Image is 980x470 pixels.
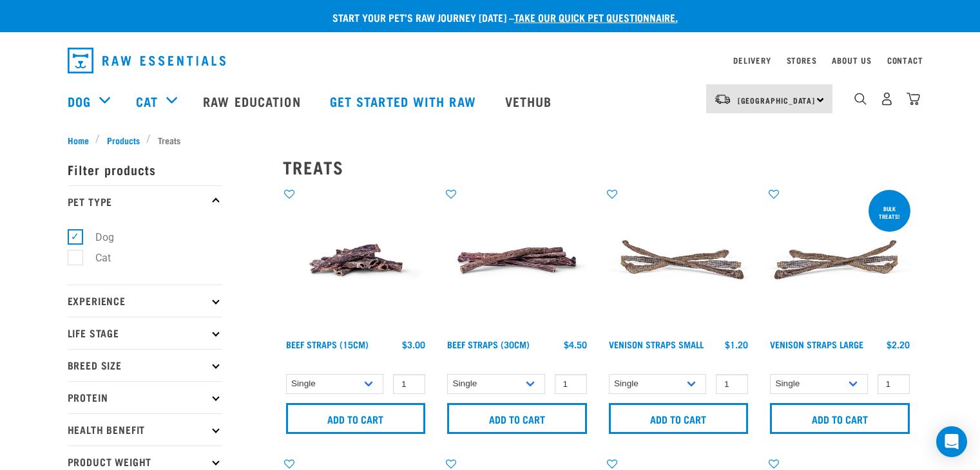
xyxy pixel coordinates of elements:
[68,48,226,73] img: Raw Essentials Logo
[68,381,222,413] p: Protein
[492,75,568,127] a: Vethub
[887,339,910,350] div: $2.20
[190,75,316,127] a: Raw Education
[767,187,913,334] img: Stack of 3 Venison Straps Treats for Pets
[880,92,894,106] img: user.png
[733,58,771,62] a: Delivery
[555,374,587,394] input: 1
[787,58,817,62] a: Stores
[609,403,749,434] input: Add to cart
[878,374,910,394] input: 1
[68,317,222,349] p: Life Stage
[68,413,222,446] p: Health Benefit
[770,403,910,434] input: Add to cart
[283,187,429,334] img: Raw Essentials Beef Straps 15cm 6 Pack
[68,133,89,147] span: Home
[936,426,967,457] div: Open Intercom Messenger
[68,349,222,381] p: Breed Size
[887,58,923,62] a: Contact
[564,339,587,350] div: $4.50
[75,229,119,245] label: Dog
[68,185,222,218] p: Pet Type
[606,187,752,334] img: Venison Straps
[854,93,867,105] img: home-icon-1@2x.png
[402,339,425,350] div: $3.00
[738,98,816,102] span: [GEOGRAPHIC_DATA]
[714,93,731,105] img: van-moving.png
[286,342,369,346] a: Beef Straps (15cm)
[286,403,426,434] input: Add to cart
[75,250,116,266] label: Cat
[100,133,146,147] a: Products
[283,157,913,177] h2: Treats
[136,91,158,111] a: Cat
[907,92,920,106] img: home-icon@2x.png
[514,14,678,20] a: take our quick pet questionnaire.
[832,58,871,62] a: About Us
[444,187,590,334] img: Raw Essentials Beef Straps 6 Pack
[447,403,587,434] input: Add to cart
[869,199,910,226] div: BULK TREATS!
[107,133,140,147] span: Products
[68,133,96,147] a: Home
[68,133,913,147] nav: breadcrumbs
[68,153,222,185] p: Filter products
[447,342,530,346] a: Beef Straps (30cm)
[770,342,863,346] a: Venison Straps Large
[609,342,704,346] a: Venison Straps Small
[725,339,748,350] div: $1.20
[57,42,923,79] nav: dropdown navigation
[68,285,222,317] p: Experience
[716,374,748,394] input: 1
[317,75,492,127] a: Get started with Raw
[393,374,425,394] input: 1
[68,91,91,111] a: Dog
